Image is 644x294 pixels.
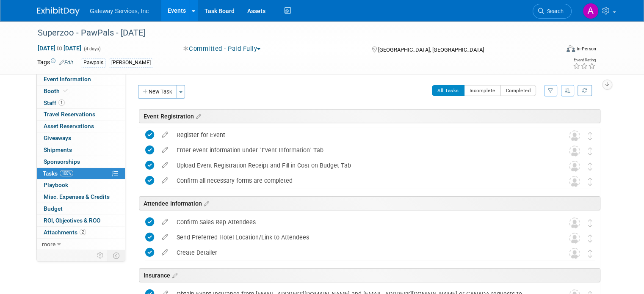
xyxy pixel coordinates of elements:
img: Unassigned [569,130,580,141]
a: Staff1 [37,97,125,109]
td: Tags [37,58,73,68]
span: ROI, Objectives & ROO [44,217,100,224]
img: Format-Inperson.png [567,45,575,52]
div: Event Rating [573,58,596,62]
td: Toggle Event Tabs [108,250,125,261]
i: Move task [588,132,592,140]
span: 1 [58,99,65,106]
div: Superzoo - PawPals - [DATE] [35,25,549,41]
a: edit [158,162,172,169]
a: Tasks100% [37,168,125,179]
a: Search [533,4,572,19]
i: Booth reservation complete [64,88,68,93]
i: Move task [588,250,592,258]
span: to [55,45,64,52]
span: Tasks [43,170,73,177]
div: Event Format [514,44,596,57]
a: Misc. Expenses & Credits [37,191,125,203]
div: Upload Event Registration Receipt and Fill in Cost on Budget Tab [172,158,552,173]
span: Booth [44,88,69,94]
a: ROI, Objectives & ROO [37,215,125,226]
div: In-Person [576,46,596,52]
div: Pawpals [81,58,106,67]
a: Travel Reservations [37,109,125,120]
div: Insurance [139,268,600,282]
a: Playbook [37,179,125,191]
a: Booth [37,85,125,97]
button: Completed [500,85,536,96]
span: Playbook [44,181,68,188]
span: Misc. Expenses & Credits [44,193,110,200]
button: Committed - Paid Fully [180,44,264,53]
a: more [37,239,125,250]
a: Giveaways [37,132,125,144]
a: edit [158,234,172,241]
div: Confirm all necessary forms are completed [172,173,552,188]
img: Unassigned [569,217,580,228]
button: All Tasks [432,85,464,96]
div: [PERSON_NAME] [109,58,153,67]
a: edit [158,146,172,154]
i: Move task [588,234,592,242]
img: Unassigned [569,161,580,172]
a: edit [158,131,172,139]
button: Incomplete [464,85,501,96]
a: Edit sections [202,199,209,207]
a: Sponsorships [37,156,125,168]
a: edit [158,249,172,256]
span: Staff [44,99,65,106]
span: more [42,241,55,247]
i: Move task [588,147,592,155]
div: Send Preferred Hotel Location/Link to Attendees [172,230,552,245]
img: Unassigned [569,233,580,244]
div: Confirm Sales Rep Attendees [172,215,552,229]
a: Budget [37,203,125,214]
span: 100% [60,170,73,176]
div: Event Registration [139,109,600,123]
a: Edit sections [170,271,177,279]
button: New Task [138,85,177,99]
i: Move task [588,178,592,186]
span: Shipments [44,146,72,153]
span: Asset Reservations [44,123,94,129]
td: Personalize Event Tab Strip [93,250,108,261]
span: (4 days) [83,46,101,52]
a: Shipments [37,144,125,156]
span: Gateway Services, Inc [90,8,149,14]
span: Giveaways [44,135,71,141]
img: Unassigned [569,176,580,187]
img: ExhibitDay [37,7,80,16]
span: 2 [80,229,86,235]
div: Register for Event [172,128,552,142]
a: Asset Reservations [37,121,125,132]
img: Unassigned [569,248,580,259]
div: Create Detailer [172,245,552,260]
i: Move task [588,162,592,170]
a: Edit sections [194,112,201,120]
span: Search [544,8,564,14]
span: [GEOGRAPHIC_DATA], [GEOGRAPHIC_DATA] [378,47,484,53]
a: edit [158,218,172,226]
a: Event Information [37,74,125,85]
img: Unassigned [569,146,580,157]
div: Enter event information under "Event Information" Tab [172,143,552,157]
span: Attachments [44,229,86,236]
span: Travel Reservations [44,111,95,118]
i: Move task [588,219,592,227]
a: Attachments2 [37,227,125,238]
img: Alyson Evans [583,3,599,19]
div: Attendee Information [139,196,600,210]
a: Refresh [578,85,592,96]
span: Sponsorships [44,158,80,165]
span: Budget [44,205,63,212]
span: [DATE] [DATE] [37,44,82,52]
a: Edit [59,60,73,66]
span: Event Information [44,76,91,82]
a: edit [158,177,172,184]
